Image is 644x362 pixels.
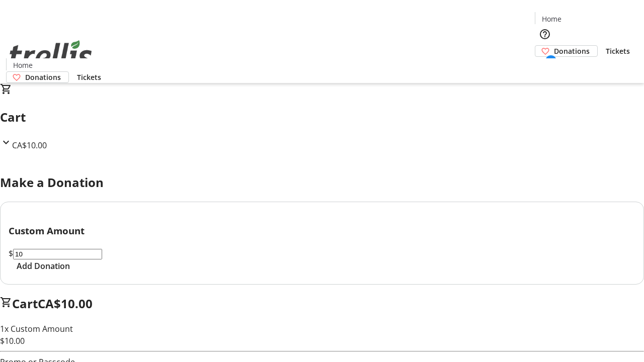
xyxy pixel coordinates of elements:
[12,140,47,151] span: CA$10.00
[13,60,33,70] span: Home
[9,248,13,259] span: $
[535,24,555,44] button: Help
[38,295,93,312] span: CA$10.00
[6,29,96,79] img: Orient E2E Organization L6a7ip8TWr's Logo
[9,224,635,238] h3: Custom Amount
[69,72,109,82] a: Tickets
[13,249,102,259] input: Donation Amount
[9,260,78,272] button: Add Donation
[6,71,69,83] a: Donations
[606,46,630,56] span: Tickets
[535,57,555,77] button: Cart
[535,45,598,57] a: Donations
[25,72,61,82] span: Donations
[598,46,638,56] a: Tickets
[535,14,568,24] a: Home
[554,46,590,56] span: Donations
[77,72,101,82] span: Tickets
[17,260,70,272] span: Add Donation
[542,14,561,24] span: Home
[7,60,39,70] a: Home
